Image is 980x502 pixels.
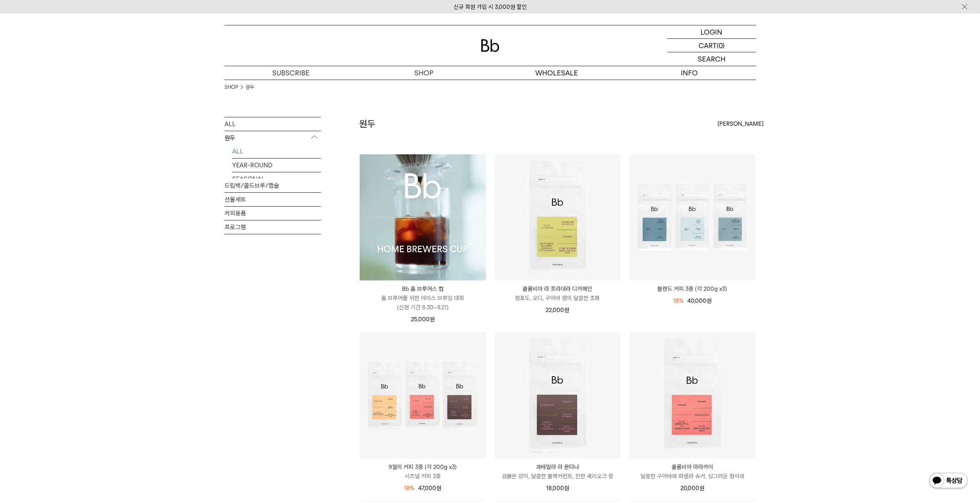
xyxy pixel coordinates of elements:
a: CART (0) [667,39,756,52]
p: 홈 브루어를 위한 아이스 브루잉 대회 (신청 기간 8.30~9.21) [360,294,486,312]
p: WHOLESALE [490,66,623,80]
a: 커피용품 [224,207,321,220]
p: 달콤한 구아바와 파넬라 슈거, 싱그러운 청사과 [629,472,756,481]
p: 원두 [224,131,321,145]
p: INFO [623,66,756,80]
a: SHOP [224,83,238,91]
a: YEAR-ROUND [232,158,321,172]
a: 원두 [246,83,254,91]
span: 원 [564,485,569,492]
span: 18,000 [546,485,569,492]
a: SEASONAL [232,172,321,186]
img: 카카오톡 채널 1:1 채팅 버튼 [928,472,968,490]
p: 9월의 커피 3종 (각 200g x3) [360,462,486,472]
a: ALL [232,145,321,158]
div: 18% [404,484,414,493]
img: 로고 [481,39,499,52]
p: SEARCH [698,52,725,66]
img: 과테말라 라 몬타냐 [494,332,621,459]
span: 원 [707,297,712,304]
span: 25,000 [411,316,435,323]
span: 40,000 [687,297,712,304]
span: 22,000 [546,307,569,314]
p: Bb 홈 브루어스 컵 [360,284,486,294]
a: 신규 회원 가입 시 3,000원 할인 [454,3,527,10]
p: 콜롬비아 라 프라데라 디카페인 [494,284,621,294]
a: Bb 홈 브루어스 컵 [360,154,486,280]
span: 원 [699,485,704,492]
a: 프로그램 [224,220,321,234]
a: ALL [224,117,321,131]
span: 20,000 [680,485,704,492]
p: 검붉은 장미, 달콤한 블랙커런트, 진한 셰리오크 향 [494,472,621,481]
img: 블렌드 커피 3종 (각 200g x3) [629,154,756,280]
p: (0) [717,39,725,52]
p: 청포도, 오디, 구아바 잼의 달콤한 조화 [494,294,621,303]
span: 47,000 [418,485,441,492]
a: 과테말라 라 몬타냐 검붉은 장미, 달콤한 블랙커런트, 진한 셰리오크 향 [494,462,621,481]
span: 원 [436,485,441,492]
span: 원 [430,316,435,323]
img: 콜롬비아 마라카이 [629,332,756,459]
a: Bb 홈 브루어스 컵 홈 브루어를 위한 아이스 브루잉 대회(신청 기간 8.30~9.21) [360,284,486,312]
img: 1000001223_add2_021.jpg [360,154,486,280]
a: 드립백/콜드브루/캡슐 [224,179,321,192]
p: LOGIN [700,25,722,38]
div: 18% [673,296,683,305]
a: 선물세트 [224,193,321,206]
p: 시즈널 커피 3종 [360,472,486,481]
p: 과테말라 라 몬타냐 [494,462,621,472]
a: SHOP [357,66,490,80]
img: 9월의 커피 3종 (각 200g x3) [360,332,486,459]
a: 블렌드 커피 3종 (각 200g x3) [629,284,756,294]
span: [PERSON_NAME] [717,119,764,128]
p: 콜롬비아 마라카이 [629,462,756,472]
a: 콜롬비아 라 프라데라 디카페인 청포도, 오디, 구아바 잼의 달콤한 조화 [494,284,621,303]
a: LOGIN [667,25,756,39]
p: CART [699,39,717,52]
a: 9월의 커피 3종 (각 200g x3) 시즈널 커피 3종 [360,462,486,481]
img: 콜롬비아 라 프라데라 디카페인 [494,154,621,280]
h2: 원두 [359,117,375,130]
a: 콜롬비아 마라카이 달콤한 구아바와 파넬라 슈거, 싱그러운 청사과 [629,462,756,481]
a: SUBSCRIBE [224,66,357,80]
span: 원 [564,307,569,314]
